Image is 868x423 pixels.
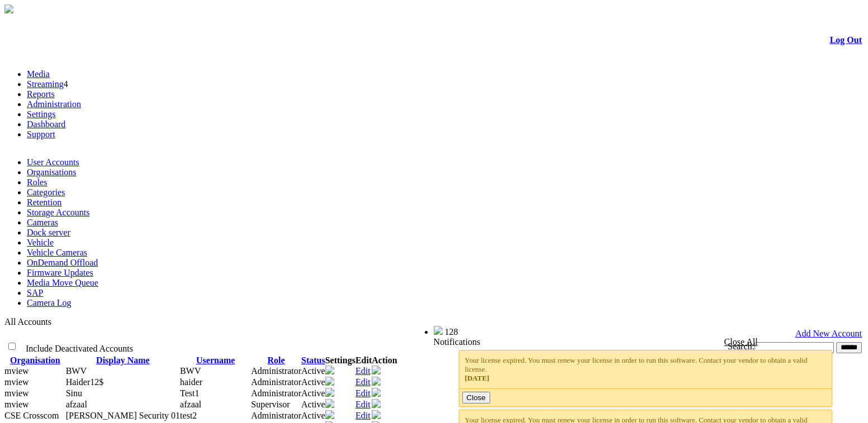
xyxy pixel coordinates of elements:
a: OnDemand Offload [27,258,98,267]
span: mview [4,388,29,398]
a: Display Name [96,355,150,365]
div: Your license expired. You must renew your license in order to run this software. Contact your ven... [465,356,827,383]
a: Dashboard [27,119,65,129]
a: SAP [27,288,43,297]
a: Firmware Updates [27,268,93,277]
td: Active [301,366,325,377]
a: Username [196,355,235,365]
td: Administrator [251,388,301,399]
a: Administration [27,99,81,109]
a: Settings [27,109,56,119]
td: Administrator [251,366,301,377]
a: Cameras [27,218,58,227]
span: mview [4,377,29,387]
span: 4 [64,79,68,89]
span: afzaal [180,400,201,409]
span: haider [180,377,202,387]
span: BWV [180,366,201,376]
a: Organisation [10,355,60,365]
a: Reports [27,89,55,99]
a: Vehicle Cameras [27,248,87,257]
a: Organisations [27,167,77,177]
td: Administrator [251,410,301,421]
span: Contact Method: None [66,366,87,376]
a: Role [268,355,285,365]
a: User Accounts [27,157,79,167]
a: Vehicle [27,238,54,247]
a: Retention [27,198,61,207]
span: Contact Method: SMS and Email [66,411,180,420]
td: Active [301,388,325,399]
td: Supervisor [251,399,301,410]
span: test2 [180,411,197,420]
a: Camera Log [27,298,72,307]
a: Dock server [27,228,70,237]
a: Support [27,129,55,139]
span: CSE Crosscom [4,411,59,420]
span: Contact Method: SMS and Email [66,388,82,398]
span: Contact Method: SMS and Email [66,400,87,409]
img: bell25.png [434,326,443,335]
a: Roles [27,177,47,187]
a: Media [27,69,50,79]
span: All Accounts [4,317,51,326]
a: Media Move Queue [27,278,98,287]
span: Contact Method: SMS and Email [66,377,104,387]
a: Storage Accounts [27,208,89,217]
span: [DATE] [465,374,490,382]
span: 128 [445,327,458,337]
span: Welcome, BWV (Administrator) [316,326,411,335]
td: Active [301,410,325,421]
a: Close All [724,337,758,347]
div: Notifications [434,337,840,347]
a: Streaming [27,79,64,89]
td: Administrator [251,377,301,388]
button: Close [462,392,490,403]
span: mview [4,366,29,376]
span: Test1 [180,388,199,398]
img: arrow-3.png [4,4,13,13]
a: Log Out [830,35,862,45]
span: mview [4,400,29,409]
a: Categories [27,188,65,197]
span: Include Deactivated Accounts [26,344,133,353]
a: Status [301,355,325,365]
td: Active [301,399,325,410]
td: Active [301,377,325,388]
